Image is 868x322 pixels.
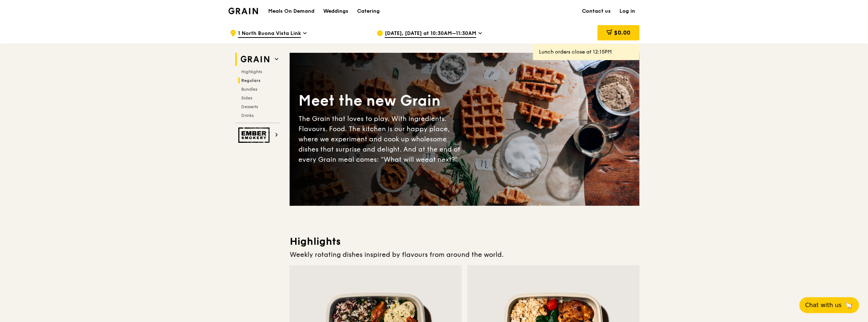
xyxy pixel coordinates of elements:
[238,30,301,38] span: 1 North Buona Vista Link
[290,235,640,248] h3: Highlights
[238,53,272,66] img: Grain web logo
[241,78,261,83] span: Regulars
[357,0,380,22] div: Catering
[614,29,630,36] span: $0.00
[241,87,257,92] span: Bundles
[845,301,853,310] span: 🦙
[290,250,640,260] div: Weekly rotating dishes inspired by flavours from around the world.
[319,0,353,22] a: Weddings
[323,0,348,22] div: Weddings
[241,95,252,101] span: Sides
[425,156,458,164] span: eat next?”
[228,8,258,14] img: Grain
[241,113,254,118] span: Drinks
[353,0,384,22] a: Catering
[539,48,634,56] div: Lunch orders close at 12:15PM
[799,297,859,313] button: Chat with us🦙
[615,0,640,22] a: Log in
[268,8,314,15] h1: Meals On Demand
[578,0,615,22] a: Contact us
[298,114,465,165] div: The Grain that loves to play. With ingredients. Flavours. Food. The kitchen is our happy place, w...
[385,30,476,38] span: [DATE], [DATE] at 10:30AM–11:30AM
[298,91,465,111] div: Meet the new Grain
[241,104,258,109] span: Desserts
[805,301,842,310] span: Chat with us
[238,127,272,143] img: Ember Smokery web logo
[241,69,262,74] span: Highlights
